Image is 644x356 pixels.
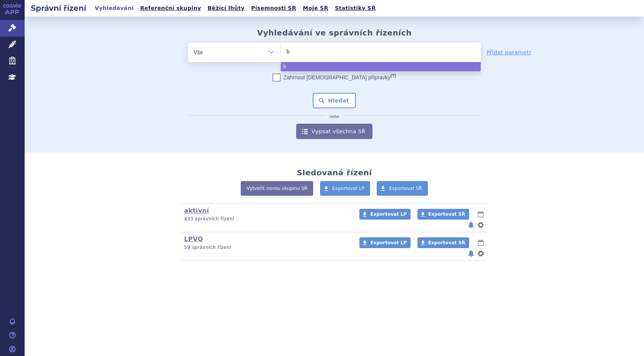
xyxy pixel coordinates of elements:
[332,3,378,13] a: Statistiky SŘ
[241,181,313,196] a: Vytvořit novou skupinu SŘ
[477,210,485,219] button: lhůty
[249,3,299,13] a: Písemnosti SŘ
[184,207,209,214] a: aktivní
[467,220,475,230] button: notifikace
[389,186,422,191] span: Exportovat SŘ
[359,237,411,248] a: Exportovat LP
[418,237,469,248] a: Exportovat SŘ
[370,212,407,217] span: Exportovat LP
[296,124,372,139] a: Vypsat všechna SŘ
[281,62,481,71] li: b
[25,3,92,13] h2: Správní řízení
[92,3,136,13] a: Vyhledávání
[477,238,485,247] button: lhůty
[326,114,343,119] i: nebo
[257,28,412,37] h2: Vyhledávání ve správních řízeních
[377,181,428,196] a: Exportovat SŘ
[320,181,371,196] a: Exportovat LP
[297,168,372,177] h2: Sledovaná řízení
[273,74,396,81] label: Zahrnout [DEMOGRAPHIC_DATA] přípravky
[467,249,475,258] button: notifikace
[486,49,532,56] a: Přidat parametr
[428,212,465,217] span: Exportovat SŘ
[313,93,356,108] button: Hledat
[138,3,203,13] a: Referenční skupiny
[184,244,349,251] p: 59 správních řízení
[184,216,349,222] p: 433 správních řízení
[300,3,330,13] a: Moje SŘ
[477,249,485,258] button: nastavení
[391,73,396,78] abbr: (?)
[184,235,203,243] a: LPVO
[332,186,365,191] span: Exportovat LP
[370,240,407,245] span: Exportovat LP
[428,240,465,245] span: Exportovat SŘ
[418,209,469,220] a: Exportovat SŘ
[205,3,247,13] a: Běžící lhůty
[477,220,485,230] button: nastavení
[359,209,411,220] a: Exportovat LP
